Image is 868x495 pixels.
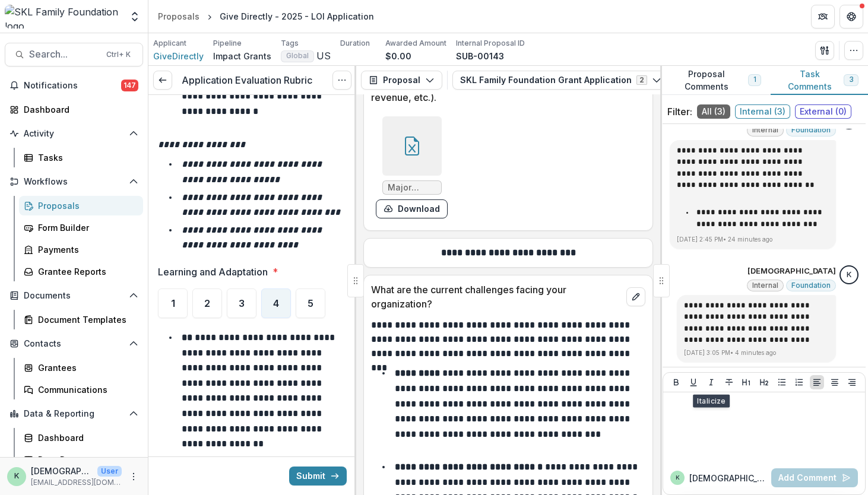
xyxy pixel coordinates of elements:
div: Data Report [38,453,134,466]
div: Document Templates [38,313,134,326]
button: Options [332,71,351,90]
p: Awarded Amount [385,38,446,49]
button: Strike [722,375,736,389]
a: Tasks [19,148,143,167]
p: $0.00 [385,50,411,62]
p: [DATE] 3:05 PM • 4 minutes ago [684,348,829,357]
p: Filter: [667,104,692,119]
button: download-form-response [376,199,448,218]
button: Heading 1 [739,375,753,389]
span: Internal ( 3 ) [735,104,790,119]
span: All ( 3 ) [697,104,730,119]
a: Proposals [153,8,204,25]
span: Contacts [24,339,124,349]
a: Form Builder [19,218,143,237]
p: SUB-00143 [456,50,504,62]
p: Impact Grants [213,50,271,62]
span: 3 [239,299,245,308]
span: Documents [24,291,124,301]
span: Data & Reporting [24,409,124,419]
div: Tasks [38,151,134,164]
a: Grantee Reports [19,262,143,281]
p: What are the current challenges facing your organization? [371,283,622,311]
a: Grantees [19,358,143,377]
div: Payments [38,243,134,256]
span: Foundation [791,281,831,290]
div: Form Builder [38,221,134,234]
span: 5 [308,299,313,308]
a: GiveDirectly [153,50,204,62]
div: Grantee Reports [38,265,134,278]
button: Open Activity [5,124,143,143]
button: Proposal [361,71,442,90]
button: Search... [5,43,143,66]
span: Notifications [24,81,121,91]
img: SKL Family Foundation logo [5,5,122,28]
button: Italicize [704,375,718,389]
span: Internal [752,126,778,134]
p: [DATE] 2:45 PM • 24 minutes ago [677,235,829,244]
div: kristen [676,475,680,481]
span: Global [286,52,309,60]
p: Internal Proposal ID [456,38,525,49]
p: [EMAIL_ADDRESS][DOMAIN_NAME] [31,477,122,488]
p: Tags [281,38,299,49]
span: 147 [121,80,138,91]
p: Pipeline [213,38,242,49]
div: Dashboard [38,431,134,444]
span: 2 [204,299,210,308]
button: Open Documents [5,286,143,305]
div: Dashboard [24,103,134,116]
button: Ordered List [792,375,806,389]
button: Task Comments [771,66,868,95]
button: Bullet List [775,375,789,389]
button: Underline [686,375,701,389]
button: Notifications147 [5,76,143,95]
div: Proposals [38,199,134,212]
button: More [126,469,141,484]
span: US [316,50,331,62]
button: Align Left [810,375,824,389]
div: kristen [14,472,19,480]
p: [DEMOGRAPHIC_DATA] [689,472,766,484]
a: Payments [19,240,143,259]
span: 3 [849,75,853,84]
p: Applicant [153,38,186,49]
a: Data Report [19,450,143,469]
div: kristen [847,271,851,279]
nav: breadcrumb [153,8,379,25]
a: Dashboard [5,100,143,119]
span: Workflows [24,177,124,187]
p: Learning and Adaptation [158,265,268,279]
button: Heading 2 [757,375,771,389]
button: Align Right [845,375,859,389]
button: Open Data & Reporting [5,404,143,423]
button: Partners [811,5,835,28]
span: Foundation [791,126,831,134]
button: Proposal Comments [660,66,771,95]
div: Proposals [158,10,199,23]
div: Communications [38,383,134,396]
span: Search... [29,49,99,60]
button: Bold [669,375,683,389]
button: Add Comment [771,468,858,487]
button: Submit [289,467,347,486]
span: 1 [171,299,175,308]
span: 1 [753,75,756,84]
button: Open entity switcher [126,5,143,28]
div: Give Directly - 2025 - LOI Application [220,10,374,23]
p: [DEMOGRAPHIC_DATA] [31,465,93,477]
h3: Application Evaluation Rubric [182,75,312,86]
div: Ctrl + K [104,48,133,61]
p: [DEMOGRAPHIC_DATA] [747,265,836,277]
button: edit [626,287,645,306]
a: Dashboard [19,428,143,448]
span: Internal [752,281,778,290]
button: Open Workflows [5,172,143,191]
button: Open Contacts [5,334,143,353]
button: Align Center [828,375,842,389]
button: SKL Family Foundation Grant Application2 [452,71,669,90]
p: User [97,466,122,477]
span: 4 [273,299,279,308]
